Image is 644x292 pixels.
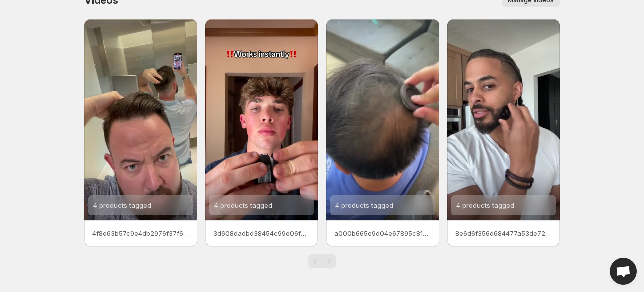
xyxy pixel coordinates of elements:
span: 4 products tagged [93,201,151,209]
div: Open chat [610,258,637,285]
span: 4 products tagged [214,201,272,209]
p: a000b665e9d04e67895c81cf4466c71aHD-1080p-48Mbps-54753140 [334,228,431,238]
p: 4f8e63b57c9e4db2976f37f6a775c762HD-1080p-48Mbps-54753148 [92,228,189,238]
p: 3d608dadbd38454c99e06f36a858f9e0HD-1080p-48Mbps-54753150 [213,228,310,238]
nav: Pagination [308,254,336,268]
span: 4 products tagged [335,201,393,209]
p: 8e6d6f356d684477a53de72478ce3ce7HD-720p-16Mbps-54753147 [455,228,552,238]
span: 4 products tagged [456,201,514,209]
